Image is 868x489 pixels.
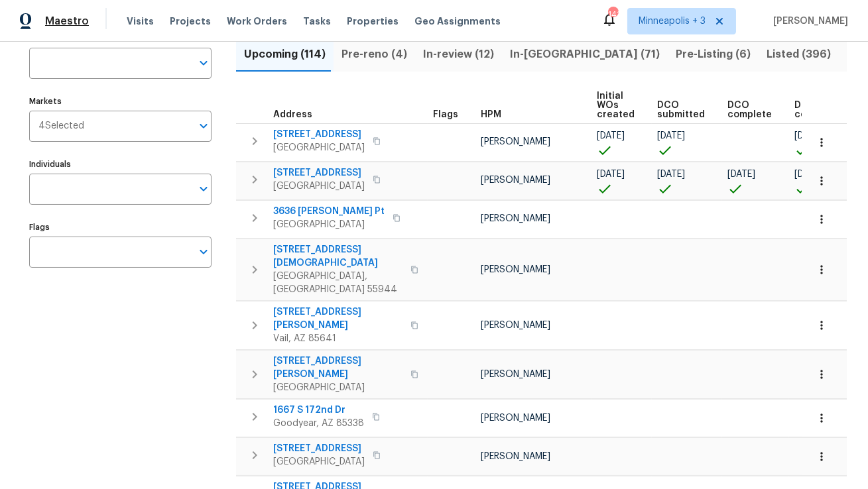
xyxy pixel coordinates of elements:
span: [DATE] [657,170,685,179]
span: [DATE] [794,131,822,140]
span: Projects [170,15,211,28]
span: [DATE] [597,170,625,179]
span: Flags [433,110,458,119]
span: [PERSON_NAME] [768,15,848,28]
span: 4 Selected [38,121,84,132]
span: Goodyear, AZ 85338 [273,417,364,430]
span: [PERSON_NAME] [481,321,550,330]
span: [GEOGRAPHIC_DATA] [273,141,365,154]
span: 3636 [PERSON_NAME] Pt [273,205,385,218]
span: [STREET_ADDRESS] [273,128,365,141]
span: Properties [347,15,399,28]
span: DCO complete [727,101,772,119]
span: Pre-reno (4) [341,45,407,64]
span: [DATE] [794,170,822,179]
span: Address [273,110,312,119]
span: [PERSON_NAME] [481,452,550,461]
span: D0W complete [794,101,839,119]
span: [GEOGRAPHIC_DATA] [273,381,403,394]
span: [STREET_ADDRESS] [273,442,365,455]
span: [PERSON_NAME] [481,137,550,146]
span: [STREET_ADDRESS][PERSON_NAME] [273,354,403,381]
label: Flags [29,223,212,231]
span: [DATE] [597,131,625,140]
span: Work Orders [227,15,287,28]
span: Vail, AZ 85641 [273,332,403,345]
button: Open [194,54,213,72]
span: 1667 S 172nd Dr [273,404,364,417]
span: Visits [127,15,154,28]
span: [PERSON_NAME] [481,214,550,223]
span: Minneapolis + 3 [639,15,706,28]
button: Open [194,117,213,135]
span: [GEOGRAPHIC_DATA], [GEOGRAPHIC_DATA] 55944 [273,270,403,296]
span: [PERSON_NAME] [481,413,550,423]
span: HPM [481,110,501,119]
span: Upcoming (114) [244,45,326,64]
span: [DATE] [727,170,755,179]
label: Markets [29,97,212,105]
span: Initial WOs created [597,91,635,119]
span: [STREET_ADDRESS] [273,166,365,180]
span: In-review (12) [423,45,494,64]
span: [STREET_ADDRESS][PERSON_NAME] [273,305,403,332]
div: 141 [608,8,617,21]
span: Listed (396) [767,45,831,64]
span: Geo Assignments [414,15,501,28]
span: [PERSON_NAME] [481,176,550,185]
span: [DATE] [657,131,685,140]
button: Open [194,180,213,198]
span: [GEOGRAPHIC_DATA] [273,218,385,231]
span: Tasks [303,17,331,26]
span: DCO submitted [657,101,705,119]
span: [GEOGRAPHIC_DATA] [273,180,365,193]
span: [STREET_ADDRESS][DEMOGRAPHIC_DATA] [273,243,403,270]
button: Open [194,243,213,261]
span: Maestro [45,15,89,28]
span: In-[GEOGRAPHIC_DATA] (71) [510,45,660,64]
span: [GEOGRAPHIC_DATA] [273,455,365,468]
label: Individuals [29,160,212,168]
span: [PERSON_NAME] [481,265,550,274]
span: [PERSON_NAME] [481,370,550,379]
span: Pre-Listing (6) [676,45,751,64]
